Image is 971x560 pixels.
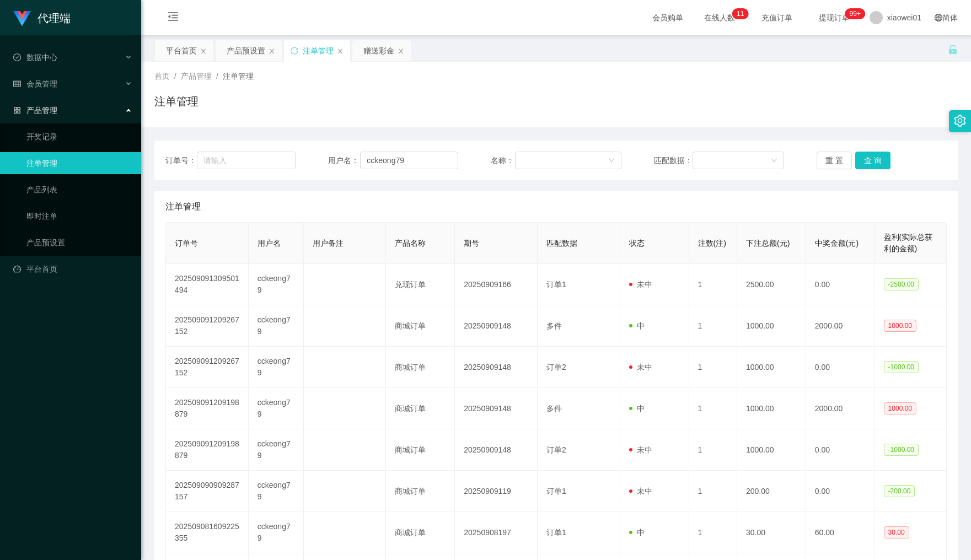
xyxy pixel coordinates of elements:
td: 2000.00 [806,388,875,429]
div: 注单管理 [303,40,334,61]
td: 0.00 [806,347,875,388]
i: 图标: close [200,48,207,55]
td: 202509091209198879 [166,388,249,429]
span: 下注总额(元) [746,239,790,247]
span: 订单1 [546,487,566,496]
i: 图标: table [13,80,21,88]
span: 名称： [491,155,514,166]
span: -200.00 [884,485,915,497]
h1: 代理端 [37,1,71,36]
td: cckeong79 [249,512,304,553]
td: 1 [689,471,737,512]
td: cckeong79 [249,305,304,347]
span: 1000.00 [884,402,916,414]
h1: 注单管理 [154,93,199,110]
td: cckeong79 [249,264,304,305]
td: 202509091209198879 [166,429,249,471]
span: 30.00 [884,526,909,539]
td: 1000.00 [737,388,806,429]
td: 202509091209267152 [166,305,249,347]
td: 60.00 [806,512,875,553]
sup: 1125 [845,8,865,19]
span: 订单1 [546,528,566,537]
span: 1000.00 [884,320,916,332]
td: 20250909148 [455,347,538,388]
span: 多件 [546,321,562,330]
span: 中 [629,528,645,537]
span: 订单2 [546,445,566,454]
i: 图标: unlock [948,45,958,55]
span: 订单1 [546,280,566,289]
i: 图标: close [398,48,404,55]
td: 202509090909287157 [166,471,249,512]
span: 盈利(实际总获利的金额) [884,233,933,253]
td: 0.00 [806,471,875,512]
a: 开奖记录 [26,126,132,148]
span: 中 [629,404,645,413]
td: cckeong79 [249,429,304,471]
i: 图标: close [337,48,344,55]
i: 图标: close [269,48,275,55]
p: 1 [737,8,741,19]
span: -1000.00 [884,361,919,373]
td: 商城订单 [386,512,455,553]
td: 商城订单 [386,347,455,388]
span: 未中 [629,280,652,289]
a: 即时注单 [26,205,132,227]
td: 1 [689,347,737,388]
td: 1000.00 [737,347,806,388]
span: 提现订单 [813,14,855,21]
button: 重 置 [817,152,852,169]
div: 赠送彩金 [363,40,394,61]
span: 订单号 [175,239,198,247]
span: / [174,72,176,80]
td: 商城订单 [386,305,455,347]
span: 用户备注 [313,239,344,247]
td: 1 [689,388,737,429]
span: 注单管理 [223,72,254,80]
span: 会员管理 [13,79,57,88]
span: 未中 [629,487,652,496]
td: 兑现订单 [386,264,455,305]
td: 1000.00 [737,429,806,471]
td: 20250909148 [455,305,538,347]
td: 30.00 [737,512,806,553]
td: 1 [689,305,737,347]
td: cckeong79 [249,347,304,388]
td: cckeong79 [249,471,304,512]
div: 平台首页 [166,40,197,61]
span: 匹配数据： [654,155,693,166]
span: 充值订单 [756,14,798,21]
span: 注单管理 [165,200,201,213]
span: 未中 [629,445,652,454]
input: 请输入 [360,152,458,169]
span: / [216,72,218,80]
td: 1 [689,264,737,305]
span: 期号 [464,239,479,247]
span: 产品管理 [181,72,212,80]
a: 注单管理 [26,152,132,174]
span: 首页 [154,72,170,80]
i: 图标: menu-fold [154,1,192,36]
div: 产品预设置 [227,40,265,61]
span: 未中 [629,363,652,371]
span: 多件 [546,404,562,413]
td: 1000.00 [737,305,806,347]
td: 商城订单 [386,429,455,471]
i: 图标: down [771,157,777,165]
td: 1 [689,429,737,471]
span: 注数(注) [698,239,726,247]
span: 订单2 [546,363,566,371]
img: logo.9652507e.png [13,11,31,26]
a: 产品预设置 [26,231,132,254]
i: 图标: sync [291,47,298,55]
td: 20250909148 [455,388,538,429]
td: 202509091309501494 [166,264,249,305]
td: 2500.00 [737,264,806,305]
span: -1000.00 [884,444,919,456]
td: 202509081609225355 [166,512,249,553]
span: 用户名： [328,155,360,166]
td: 20250909148 [455,429,538,471]
a: 图标: dashboard平台首页 [13,258,132,280]
td: 200.00 [737,471,806,512]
